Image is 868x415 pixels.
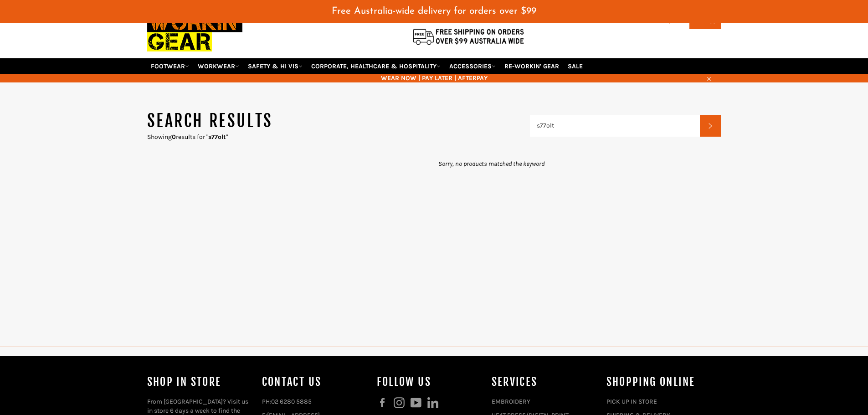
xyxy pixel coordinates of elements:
[530,115,700,137] input: Search
[606,374,712,389] h4: SHOPPING ONLINE
[271,398,312,405] a: 02 6280 5885
[606,398,657,405] a: PICK UP IN STORE
[492,398,530,405] a: EMBROIDERY
[262,397,368,406] p: PH:
[377,374,483,389] h4: Follow us
[262,374,368,389] h4: Contact Us
[501,58,563,74] a: RE-WORKIN' GEAR
[147,58,193,74] a: FOOTWEAR
[438,160,544,168] em: Sorry, no products matched the keyword
[564,58,586,74] a: SALE
[147,133,530,141] p: Showing results for " "
[308,58,444,74] a: CORPORATE, HEALTHCARE & HOSPITALITY
[332,6,536,16] span: Free Australia-wide delivery for orders over $99
[411,27,525,46] img: Flat $9.95 shipping Australia wide
[194,58,243,74] a: WORKWEAR
[492,374,597,389] h4: services
[446,58,499,74] a: ACCESSORIES
[147,6,242,58] img: Workin Gear leaders in Workwear, Safety Boots, PPE, Uniforms. Australia's No.1 in Workwear
[147,74,721,82] span: WEAR NOW | PAY LATER | AFTERPAY
[172,133,176,141] strong: 0
[147,110,530,133] h1: Search results
[244,58,306,74] a: SAFETY & HI VIS
[147,374,253,389] h4: Shop In Store
[208,133,226,141] strong: s77olt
